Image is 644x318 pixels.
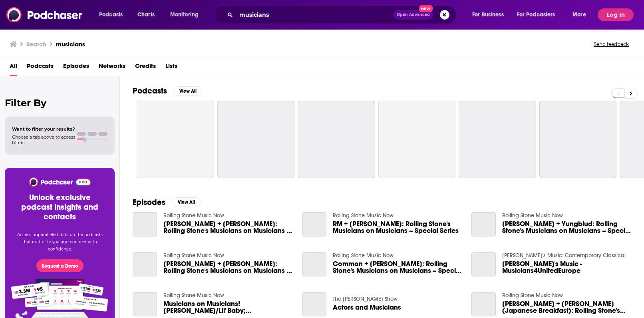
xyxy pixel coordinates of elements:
span: New [419,5,433,12]
span: Want to filter your results? [12,126,75,132]
a: Common + John Legend: Rolling Stone's Musicians on Musicians – Special Series [302,252,326,276]
span: More [572,9,586,20]
img: Podchaser - Follow, Share and Rate Podcasts [28,177,91,187]
button: View All [172,197,201,207]
button: open menu [93,8,133,21]
a: Kathleen Hanna + Syd: Rolling Stone's Musicians on Musicians – Special Series [133,212,157,237]
a: Rolling Stone Music Now [333,252,394,259]
a: Rolling Stone Music Now [502,292,563,299]
a: Common + John Legend: Rolling Stone's Musicians on Musicians – Special Series [333,260,462,274]
a: Roger Daltrey + Yungblud: Rolling Stone's Musicians on Musicians – Special Series [502,221,631,234]
span: [PERSON_NAME] + [PERSON_NAME] (Japanese Breakfast): Rolling Stone's Musicians on Musicians – Spec... [502,300,631,314]
a: Networks [99,60,125,76]
a: Credits [135,60,156,76]
span: Common + [PERSON_NAME]: Rolling Stone's Musicians on Musicians – Special Series [333,260,462,274]
h2: Filter By [5,97,115,109]
a: All [10,60,17,76]
a: Actors and Musicians [333,304,401,311]
button: Request a Demo [36,259,83,272]
a: RM + Pharrell Williams: Rolling Stone's Musicians on Musicians – Special Series [333,221,462,234]
button: open menu [165,8,209,21]
span: Podcasts [99,9,123,20]
a: Karen O + Michelle Zauner (Japanese Breakfast): Rolling Stone's Musicians on Musicians – Special ... [471,292,496,316]
img: Podchaser - Follow, Share and Rate Podcasts [6,7,83,22]
button: Send feedback [591,41,631,48]
span: [PERSON_NAME]'s Music - Musicians4UnitedEurope [502,260,631,274]
h3: musicians [56,40,85,48]
a: Rolling Stone Music Now [163,212,224,219]
a: Sarah's Music - Musicians4UnitedEurope [502,260,631,274]
button: open menu [512,8,567,21]
h2: Podcasts [133,86,167,96]
a: Actors and Musicians [302,292,326,316]
a: Lists [165,60,177,76]
a: Rick Rubin + Finneas: Rolling Stone's Musicians on Musicians – Special Series [133,252,157,276]
button: open menu [567,8,596,21]
a: Rolling Stone Music Now [502,212,563,219]
span: Choose a tab above to access filters. [12,134,75,145]
button: View All [173,86,202,96]
span: [PERSON_NAME] + [PERSON_NAME]: Rolling Stone's Musicians on Musicians – Special Series [163,221,292,234]
h3: Search [26,40,46,48]
a: Rolling Stone Music Now [333,212,394,219]
div: Search podcasts, credits, & more... [222,6,464,24]
a: Rolling Stone Music Now [163,292,224,299]
input: Search podcasts, credits, & more... [236,8,393,21]
span: [PERSON_NAME] + [PERSON_NAME]: Rolling Stone's Musicians on Musicians – Special Series [163,260,292,274]
a: EpisodesView All [133,197,201,207]
span: Open Advanced [397,13,430,17]
span: Charts [137,9,155,20]
h2: Episodes [133,197,165,207]
a: Sarah's Music - Musicians4UnitedEurope [471,252,496,276]
button: Open AdvancedNew [393,10,433,20]
span: For Podcasters [517,9,555,20]
span: [PERSON_NAME] + Yungblud: Rolling Stone's Musicians on Musicians – Special Series [502,221,631,234]
p: Access unparalleled data on the podcasts that matter to you and connect with confidence. [14,231,105,253]
h3: Unlock exclusive podcast insights and contacts [14,193,105,222]
a: Musicians on Musicians! Lil' Wayne/Lil' Baby; Lars Ulrich/Phoebe Bridgers; Brittany Howard/Margo ... [163,300,292,314]
button: Log In [598,8,634,21]
a: Sarah's Music: Contemporary Classical [502,252,626,259]
a: Charts [132,8,159,21]
a: Rolling Stone Music Now [163,252,224,259]
a: Kathleen Hanna + Syd: Rolling Stone's Musicians on Musicians – Special Series [163,221,292,234]
a: Roger Daltrey + Yungblud: Rolling Stone's Musicians on Musicians – Special Series [471,212,496,237]
span: Monitoring [170,9,199,20]
span: For Business [472,9,504,20]
button: open menu [467,8,514,21]
a: Musicians on Musicians! Lil' Wayne/Lil' Baby; Lars Ulrich/Phoebe Bridgers; Brittany Howard/Margo ... [133,292,157,316]
a: The Victor Davis Hanson Show [333,296,398,302]
span: RM + [PERSON_NAME]: Rolling Stone's Musicians on Musicians – Special Series [333,221,462,234]
a: RM + Pharrell Williams: Rolling Stone's Musicians on Musicians – Special Series [302,212,326,237]
a: Episodes [63,60,89,76]
a: Rick Rubin + Finneas: Rolling Stone's Musicians on Musicians – Special Series [163,260,292,274]
a: PodcastsView All [133,86,202,96]
a: Podcasts [27,60,54,76]
a: Karen O + Michelle Zauner (Japanese Breakfast): Rolling Stone's Musicians on Musicians – Special ... [502,300,631,314]
span: Musicians on Musicians! [PERSON_NAME]/Lil' Baby; [PERSON_NAME]/[PERSON_NAME]; [PERSON_NAME]/[PERS... [163,300,292,314]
